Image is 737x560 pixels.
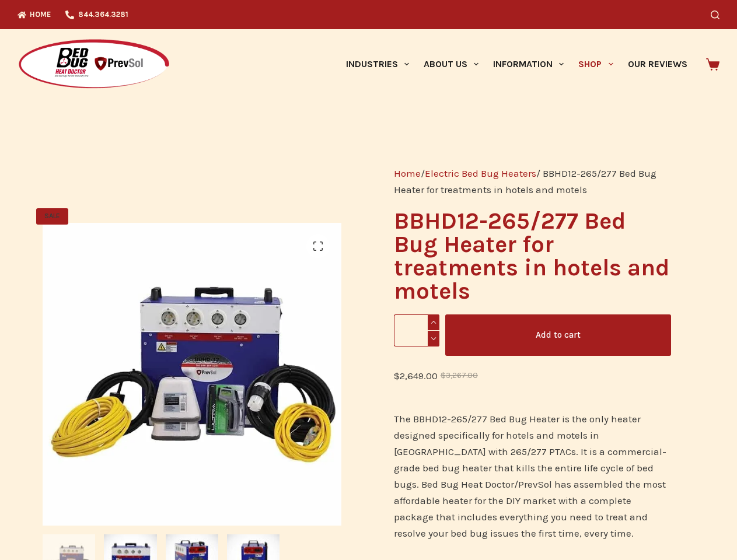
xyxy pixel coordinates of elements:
[338,29,416,99] a: Industries
[711,10,719,19] button: Search
[394,370,400,381] span: $
[486,29,571,99] a: Information
[620,29,694,99] a: Our Reviews
[571,29,620,99] a: Shop
[394,370,438,381] bdi: 2,649.00
[441,371,478,380] bdi: 3,267.00
[394,314,439,346] input: Product quantity
[416,29,485,99] a: About Us
[43,367,345,379] a: Bed Bug Heat Doctor PrevSol Bed Bug Heat Treatment Equipment · Free Shipping · Treats up to 450 s...
[425,167,536,179] a: Electric Bed Bug Heaters
[394,413,666,539] span: The BBHD12-265/277 Bed Bug Heater is the only heater designed specifically for hotels and motels ...
[338,29,694,99] nav: Primary
[36,208,68,225] span: SALE
[43,223,345,526] img: Bed Bug Heat Doctor PrevSol Bed Bug Heat Treatment Equipment · Free Shipping · Treats up to 450 s...
[394,165,671,198] nav: Breadcrumb
[441,371,446,380] span: $
[18,38,170,90] img: Prevsol/Bed Bug Heat Doctor
[306,235,330,258] a: View full-screen image gallery
[394,209,671,303] h1: BBHD12-265/277 Bed Bug Heater for treatments in hotels and motels
[394,167,421,179] a: Home
[445,314,671,356] button: Add to cart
